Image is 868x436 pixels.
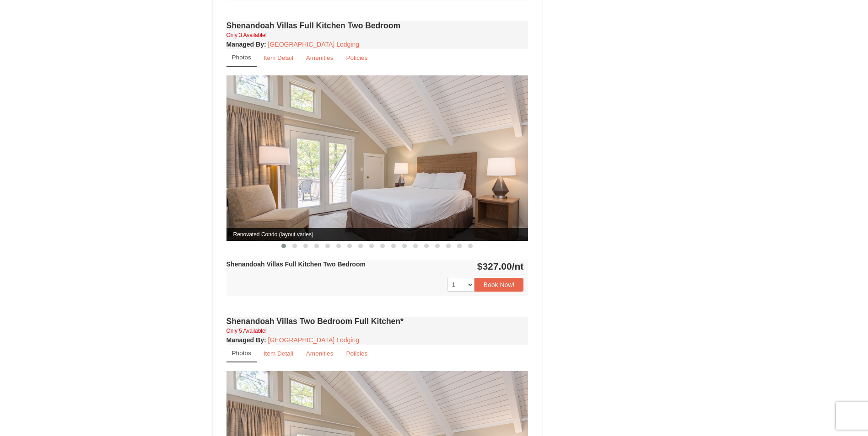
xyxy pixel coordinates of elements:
strong: Shenandoah Villas Full Kitchen Two Bedroom [226,261,366,268]
span: /nt [512,261,524,271]
strong: $327.00 [477,261,524,271]
small: Only 3 Available! [226,32,267,38]
button: Book Now! [474,278,524,292]
small: Amenities [306,54,334,61]
small: Amenities [306,350,334,357]
a: Item Detail [258,49,299,67]
a: Policies [340,49,373,67]
a: Policies [340,345,373,362]
a: [GEOGRAPHIC_DATA] Lodging [268,336,359,344]
small: Policies [346,54,367,61]
a: Photos [226,49,257,67]
strong: : [226,336,266,344]
h4: Shenandoah Villas Two Bedroom Full Kitchen* [226,317,528,326]
a: Photos [226,345,257,362]
small: Only 5 Available! [226,328,267,334]
h4: Shenandoah Villas Full Kitchen Two Bedroom [226,21,528,30]
span: Managed By [226,41,264,48]
a: Amenities [300,345,340,362]
small: Policies [346,350,367,357]
a: Item Detail [258,345,299,362]
a: [GEOGRAPHIC_DATA] Lodging [268,41,359,48]
small: Item Detail [264,350,293,357]
small: Photos [232,350,251,356]
span: Managed By [226,336,264,344]
a: Amenities [300,49,340,67]
span: Renovated Condo (layout varies) [226,228,528,241]
strong: : [226,41,266,48]
small: Item Detail [264,54,293,61]
img: Renovated Condo (layout varies) [226,75,528,240]
small: Photos [232,54,251,61]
